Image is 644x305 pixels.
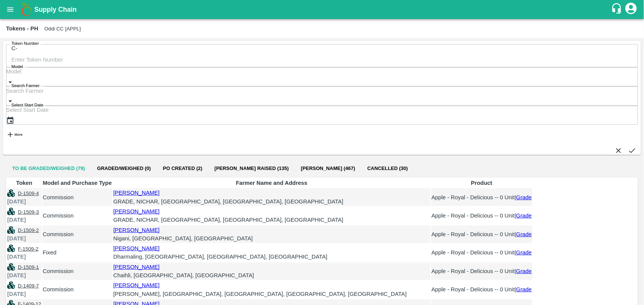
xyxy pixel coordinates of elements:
[6,78,14,86] button: Open
[18,227,39,233] button: D-1509-2
[6,159,91,178] button: To be Graded/Weighed (79)
[113,190,160,196] a: [PERSON_NAME]
[208,159,295,178] button: [PERSON_NAME] Raised (135)
[515,213,516,219] span: |
[516,268,532,274] a: Grade
[113,208,160,214] a: [PERSON_NAME]
[515,194,516,200] span: |
[34,4,611,15] a: Supply Chain
[18,246,38,252] button: F-1509-2
[431,286,515,292] span: Apple - Royal - Delicious -- 0 Unit
[113,197,430,206] div: GRADE, NICHAR, [GEOGRAPHIC_DATA], [GEOGRAPHIC_DATA], [GEOGRAPHIC_DATA]
[113,253,430,261] div: Dharmaling, [GEOGRAPHIC_DATA], [GEOGRAPHIC_DATA], [GEOGRAPHIC_DATA]
[113,227,160,233] a: [PERSON_NAME]
[11,52,643,67] input: Enter Token Number
[471,180,492,186] b: Product
[2,1,19,18] button: open drawer
[157,159,208,178] button: Po Created (2)
[431,249,515,256] span: Apple - Royal - Delicious -- 0 Unit
[7,245,15,252] img: tokensIcon
[515,268,516,274] span: |
[6,125,23,145] button: More
[7,263,15,271] img: tokensIcon
[7,217,26,223] b: [DATE]
[113,234,430,243] div: Nigani, [GEOGRAPHIC_DATA], [GEOGRAPHIC_DATA]
[7,254,26,260] b: [DATE]
[113,216,430,224] div: GRADE, NICHAR, [GEOGRAPHIC_DATA], [GEOGRAPHIC_DATA], [GEOGRAPHIC_DATA]
[113,290,430,298] div: [PERSON_NAME], [GEOGRAPHIC_DATA], [GEOGRAPHIC_DATA], [GEOGRAPHIC_DATA], [GEOGRAPHIC_DATA]
[18,264,39,270] button: D-1509-1
[431,268,515,274] span: Apple - Royal - Delicious -- 0 Unit
[7,272,26,278] b: [DATE]
[431,194,515,200] span: Apple - Royal - Delicious -- 0 Unit
[113,264,160,270] a: [PERSON_NAME]
[6,106,638,116] input: Select Start Date
[515,249,516,256] span: |
[7,199,26,205] b: [DATE]
[6,97,14,105] button: Open
[113,271,430,280] div: Chaihli, [GEOGRAPHIC_DATA], [GEOGRAPHIC_DATA]
[295,159,361,178] button: [PERSON_NAME] (467)
[113,245,160,251] a: [PERSON_NAME]
[19,2,34,17] img: logo
[6,116,14,125] button: Choose date
[6,67,638,78] input: Model
[361,159,414,178] button: Cancelled (30)
[515,231,516,237] span: |
[516,231,532,237] a: Grade
[43,230,112,238] div: Commission
[18,283,39,289] button: D-1409-7
[43,180,112,186] b: Model and Purchase Type
[14,133,22,137] strong: More
[91,159,157,178] button: Graded/Weighed (0)
[11,102,43,108] label: Select Start Date
[34,6,77,13] b: Supply Chain
[516,286,532,292] a: Grade
[43,285,112,294] div: Commission
[44,26,81,32] button: Select DC
[7,291,26,297] b: [DATE]
[6,44,638,67] div: C-
[11,83,39,89] label: Search Farmer
[7,208,15,215] img: tokensIcon
[43,211,112,220] div: Commission
[236,180,307,186] b: Farmer Name and Address
[516,249,532,256] a: Grade
[43,248,112,257] div: Fixed
[113,282,160,288] a: [PERSON_NAME]
[11,64,23,70] label: Model
[16,180,32,186] b: Token
[431,231,515,237] span: Apple - Royal - Delicious -- 0 Unit
[624,2,638,17] div: account of current user
[11,41,39,47] label: Token Number
[516,213,532,219] a: Grade
[431,213,515,219] span: Apple - Royal - Delicious -- 0 Unit
[611,3,624,16] div: customer-support
[7,281,15,289] img: tokensIcon
[43,193,112,202] div: Commission
[515,286,516,292] span: |
[516,194,532,200] a: Grade
[7,226,15,234] img: tokensIcon
[7,189,15,197] img: tokensIcon
[18,191,39,196] button: D-1509-4
[7,235,26,241] b: [DATE]
[43,267,112,275] div: Commission
[18,209,39,215] button: D-1509-3
[6,24,38,33] div: Tokens - PH
[6,86,638,97] input: Search Farmer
